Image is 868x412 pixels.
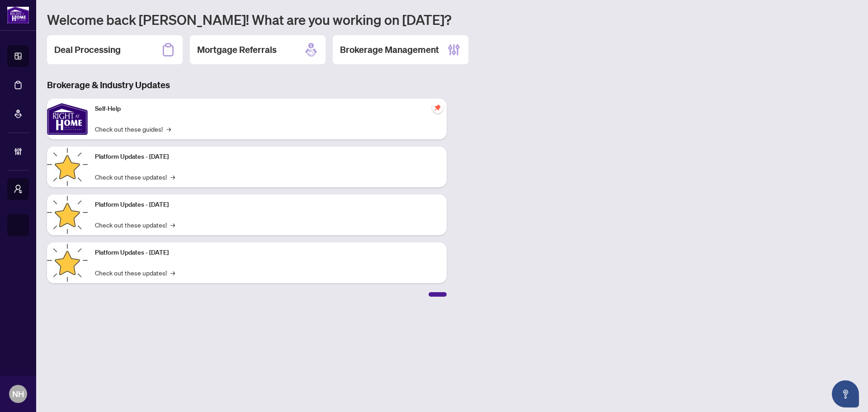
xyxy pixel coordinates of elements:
h2: Deal Processing [54,43,121,56]
p: Self-Help [95,104,439,114]
h1: Welcome back [PERSON_NAME]! What are you working on [DATE]? [47,11,857,28]
button: Open asap [832,380,859,407]
span: → [170,220,175,230]
img: logo [7,7,29,24]
a: Check out these updates!→ [95,172,175,182]
a: Check out these updates!→ [95,220,175,230]
h2: Mortgage Referrals [197,43,277,56]
img: Platform Updates - July 21, 2025 [47,147,88,187]
span: pushpin [432,102,443,113]
h2: Brokerage Management [340,43,439,56]
p: Platform Updates - [DATE] [95,248,439,258]
h3: Brokerage & Industry Updates [47,79,447,91]
span: NH [12,388,24,400]
span: user-switch [14,185,23,194]
p: Platform Updates - [DATE] [95,152,439,162]
span: → [166,124,171,134]
a: Check out these guides!→ [95,124,171,134]
img: Self-Help [47,99,88,139]
a: Check out these updates!→ [95,268,175,278]
span: → [170,268,175,278]
img: Platform Updates - June 23, 2025 [47,242,88,283]
p: Platform Updates - [DATE] [95,200,439,210]
span: → [170,172,175,182]
img: Platform Updates - July 8, 2025 [47,194,88,235]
